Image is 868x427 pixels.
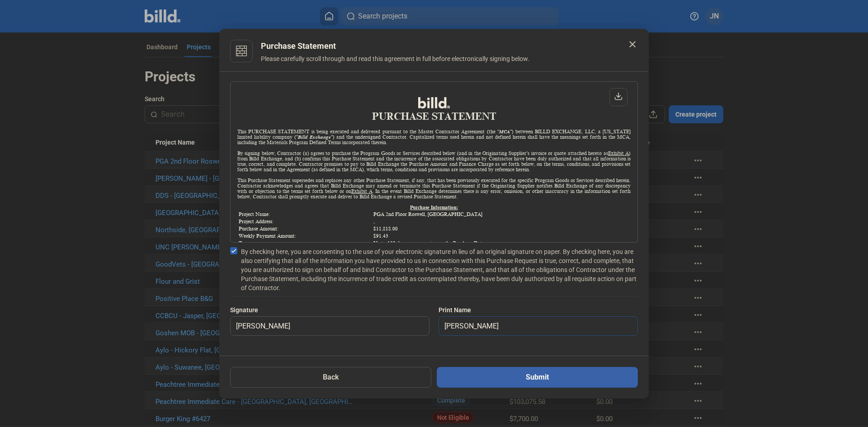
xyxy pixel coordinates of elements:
[439,305,638,314] div: Print Name
[439,317,637,335] input: Print Name
[237,97,631,122] h1: PURCHASE STATEMENT
[437,367,638,388] button: Submit
[231,317,419,335] input: Signature
[237,129,631,145] div: This PURCHASE STATEMENT is being executed and delivered pursuant to the Master Contractor Agreeme...
[351,188,373,194] u: Exhibit A
[261,40,638,52] div: Purchase Statement
[237,150,631,172] div: By signing below, Contractor (a) agrees to purchase the Program Goods or Services described below...
[499,129,510,134] i: MCA
[373,225,630,232] td: $11,818.00
[238,240,372,246] td: Term:
[238,233,372,239] td: Weekly Payment Amount:
[238,225,372,232] td: Purchase Amount:
[373,218,630,225] td: ,
[261,54,638,74] div: Please carefully scroll through and read this agreement in full before electronically signing below.
[230,305,429,314] div: Signature
[373,211,630,217] td: PGA 2nd Floor Roswell, [GEOGRAPHIC_DATA]
[238,211,372,217] td: Project Name:
[608,150,629,156] u: Exhibit A
[410,205,458,210] u: Purchase Information:
[373,233,630,239] td: $91.43
[298,134,331,140] i: Billd Exchange
[241,247,638,292] span: By checking here, you are consenting to the use of your electronic signature in lieu of an origin...
[627,39,638,50] mat-icon: close
[237,178,631,199] div: This Purchase Statement supersedes and replaces any other Purchase Statement, if any, that has be...
[230,367,431,388] button: Back
[373,240,630,246] td: Up to 120 days, commencing on the Purchase Date
[238,218,372,225] td: Project Address:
